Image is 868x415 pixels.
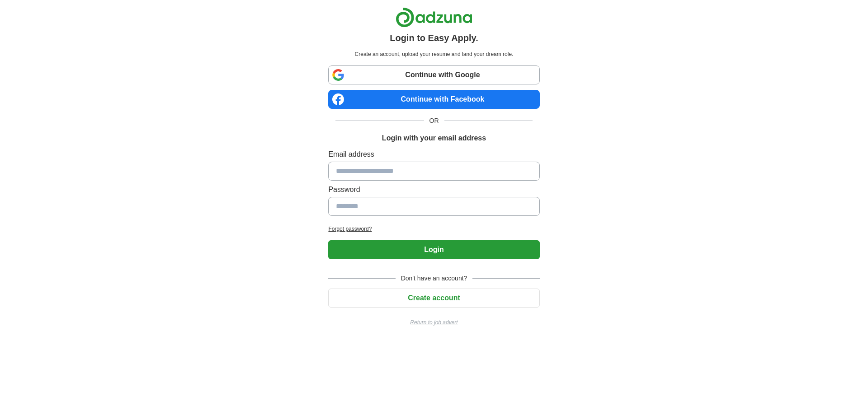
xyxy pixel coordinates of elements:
[396,7,472,28] img: Adzuna logo
[328,225,539,233] a: Forgot password?
[382,133,486,144] h1: Login with your email address
[396,274,473,283] span: Don't have an account?
[424,116,444,126] span: OR
[328,294,539,302] a: Create account
[328,149,539,160] label: Email address
[328,65,539,84] a: Continue with Google
[390,31,478,45] h1: Login to Easy Apply.
[328,318,539,326] a: Return to job advert
[328,289,539,308] button: Create account
[330,50,538,58] p: Create an account, upload your resume and land your dream role.
[328,184,539,195] label: Password
[328,240,539,259] button: Login
[328,90,539,109] a: Continue with Facebook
